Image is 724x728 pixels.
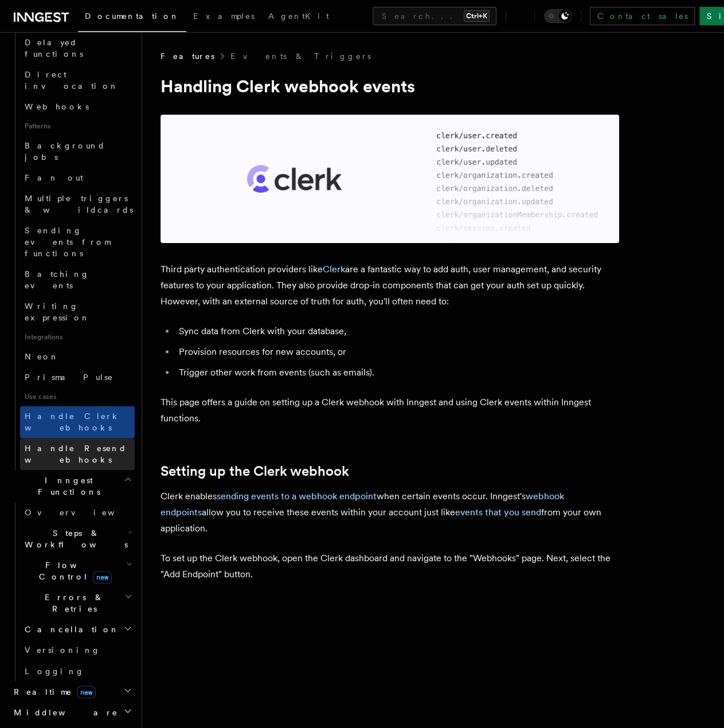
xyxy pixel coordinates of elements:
[20,559,126,582] span: Flow Control
[20,367,135,388] a: Prisma Pulse
[268,11,329,21] span: AgentKit
[20,640,135,660] a: Versioning
[20,388,135,406] span: Use cases
[20,624,119,635] span: Cancellation
[25,173,83,182] span: Fan out
[230,50,371,62] a: Events & Triggers
[25,645,100,655] span: Versioning
[161,50,214,62] span: Features
[20,619,135,640] button: Cancellation
[161,76,619,96] h1: Handling Clerk webhook events
[25,302,90,322] span: Writing expression
[9,706,118,718] span: Middleware
[77,686,96,698] span: new
[25,38,83,58] span: Delayed functions
[175,344,619,360] li: Provision resources for new accounts, or
[161,394,619,426] p: This page offers a guide on setting up a Clerk webhook with Inngest and using Clerk events within...
[20,328,135,346] span: Integrations
[20,406,135,438] a: Handle Clerk webhooks
[161,488,619,537] p: Clerk enables when certain events occur. Inngest's allow you to receive these events within your ...
[161,550,619,582] p: To set up the Clerk webhook, open the Clerk dashboard and navigate to the "Webhooks" page. Next, ...
[9,681,135,702] button: Realtimenew
[9,502,135,681] div: Inngest Functions
[20,592,124,615] span: Errors & Retries
[193,11,255,21] span: Examples
[20,296,135,328] a: Writing expression
[25,666,84,675] span: Logging
[9,470,135,502] button: Inngest Functions
[186,3,261,31] a: Examples
[25,269,89,290] span: Batching events
[78,3,186,32] a: Documentation
[20,32,135,64] a: Delayed functions
[25,141,105,162] span: Background jobs
[20,117,135,135] span: Patterns
[464,10,490,22] kbd: Ctrl+K
[20,527,128,550] span: Steps & Workflows
[20,135,135,167] a: Background jobs
[25,508,143,517] span: Overview
[25,373,114,382] span: Prisma Pulse
[25,412,120,432] span: Handle Clerk webhooks
[175,365,619,381] li: Trigger other work from events (such as emails).
[20,587,135,619] button: Errors & Retries
[217,491,377,502] a: sending events to a webhook endpoint
[25,352,59,361] span: Neon
[25,194,133,214] span: Multiple triggers & wildcards
[161,115,619,243] img: Clerk logo and graphic showing Clerk webhook events
[20,346,135,367] a: Neon
[20,502,135,523] a: Overview
[20,188,135,220] a: Multiple triggers & wildcards
[590,7,695,25] a: Contact sales
[20,167,135,188] a: Fan out
[25,70,119,91] span: Direct invocation
[175,323,619,339] li: Sync data from Clerk with your database,
[20,96,135,117] a: Webhooks
[85,11,179,21] span: Documentation
[25,226,110,258] span: Sending events from functions
[20,264,135,296] a: Batching events
[455,507,541,518] a: events that you send
[544,9,572,23] button: Toggle dark mode
[161,261,619,310] p: Third party authentication providers like are a fantastic way to add auth, user management, and s...
[9,702,135,722] button: Middleware
[20,438,135,470] a: Handle Resend webhooks
[25,102,89,111] span: Webhooks
[93,571,112,584] span: new
[20,660,135,681] a: Logging
[261,3,336,31] a: AgentKit
[9,475,124,498] span: Inngest Functions
[20,523,135,555] button: Steps & Workflows
[323,264,345,275] a: Clerk
[9,686,96,697] span: Realtime
[373,7,496,25] button: Search...Ctrl+K
[25,444,127,464] span: Handle Resend webhooks
[20,220,135,264] a: Sending events from functions
[161,463,349,479] a: Setting up the Clerk webhook
[20,555,135,587] button: Flow Controlnew
[20,64,135,96] a: Direct invocation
